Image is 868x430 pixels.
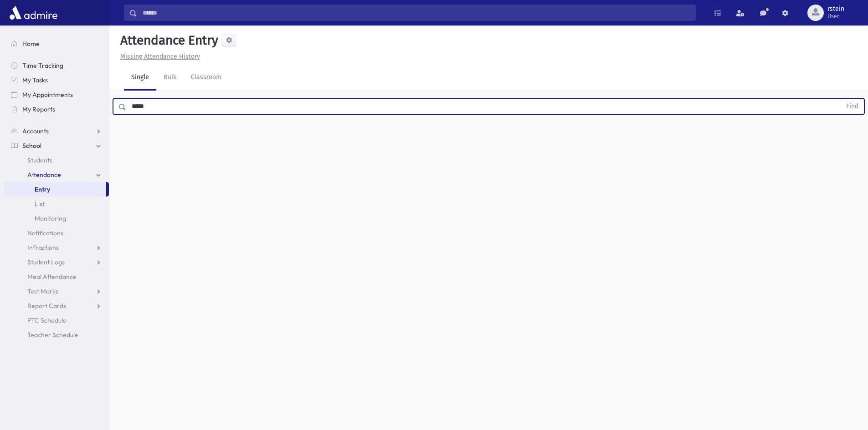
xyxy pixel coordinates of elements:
span: Entry [35,185,50,193]
a: Notifications [4,226,109,240]
a: Monitoring [4,211,109,226]
span: Time Tracking [22,61,63,70]
a: My Tasks [4,73,109,87]
span: Accounts [22,127,49,135]
span: School [22,142,41,150]
a: Meal Attendance [4,269,109,284]
a: Student Logs [4,255,109,269]
u: Missing Attendance History [120,53,200,61]
span: Teacher Schedule [27,331,78,339]
img: AdmirePro [7,4,60,22]
span: Meal Attendance [27,273,77,281]
a: Entry [4,182,106,197]
span: My Appointments [22,91,73,99]
span: List [35,200,45,208]
a: Students [4,153,109,167]
span: Test Marks [27,287,58,295]
a: Teacher Schedule [4,328,109,342]
a: Report Cards [4,298,109,313]
span: Student Logs [27,258,65,266]
span: Notifications [27,229,63,237]
a: Attendance [4,167,109,182]
span: My Tasks [22,76,48,84]
a: Time Tracking [4,58,109,73]
span: rstein [827,5,844,13]
a: PTC Schedule [4,313,109,328]
a: School [4,138,109,153]
span: Report Cards [27,302,66,310]
a: My Appointments [4,87,109,102]
a: My Reports [4,102,109,116]
span: Infractions [27,243,59,252]
span: User [827,13,844,20]
a: Single [124,65,156,91]
a: Bulk [156,65,184,91]
span: Home [22,40,40,48]
span: Monitoring [35,214,66,223]
a: Home [4,36,109,51]
a: Missing Attendance History [117,53,200,61]
span: PTC Schedule [27,316,67,324]
a: Accounts [4,124,109,138]
button: Find [841,99,864,114]
h5: Attendance Entry [117,33,218,48]
input: Search [137,5,695,21]
span: Attendance [27,171,61,179]
a: Infractions [4,240,109,255]
a: List [4,197,109,211]
a: Classroom [184,65,229,91]
a: Test Marks [4,284,109,298]
span: Students [27,156,52,164]
span: My Reports [22,105,55,113]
